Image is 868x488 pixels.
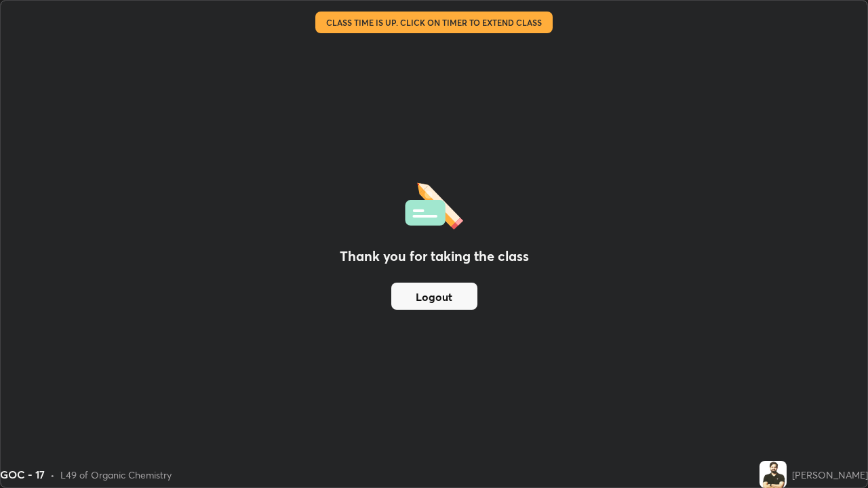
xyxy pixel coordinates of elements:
h2: Thank you for taking the class [340,246,529,266]
img: 8a736da7029a46d5a3d3110f4503149f.jpg [759,461,787,488]
div: • [50,468,55,482]
img: offlineFeedback.1438e8b3.svg [405,178,463,230]
div: L49 of Organic Chemistry [60,468,172,482]
div: [PERSON_NAME] [792,468,868,482]
button: Logout [391,283,477,310]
